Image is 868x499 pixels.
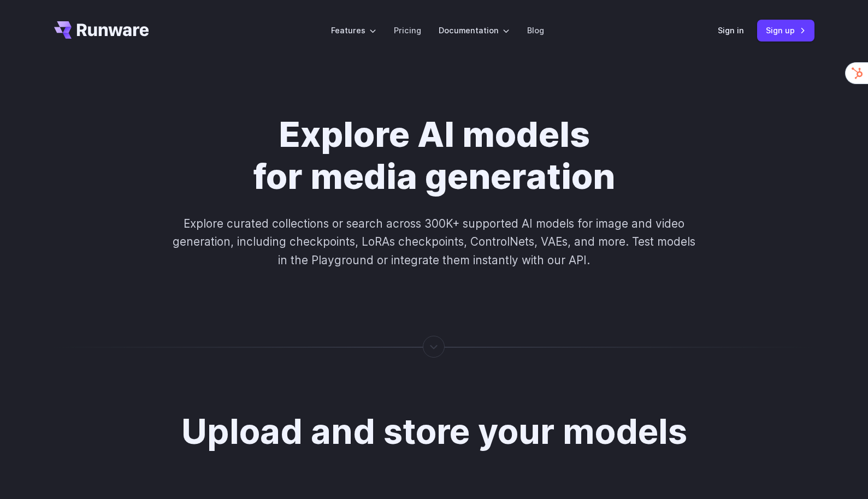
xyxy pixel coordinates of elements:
[394,24,421,37] a: Pricing
[130,114,739,197] h1: Explore AI models for media generation
[527,24,544,37] a: Blog
[439,24,510,37] label: Documentation
[331,24,376,37] label: Features
[757,20,814,41] a: Sign up
[168,215,700,269] p: Explore curated collections or search across 300K+ supported AI models for image and video genera...
[54,21,149,39] a: Go to /
[718,24,744,37] a: Sign in
[181,412,687,450] h2: Upload and store your models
